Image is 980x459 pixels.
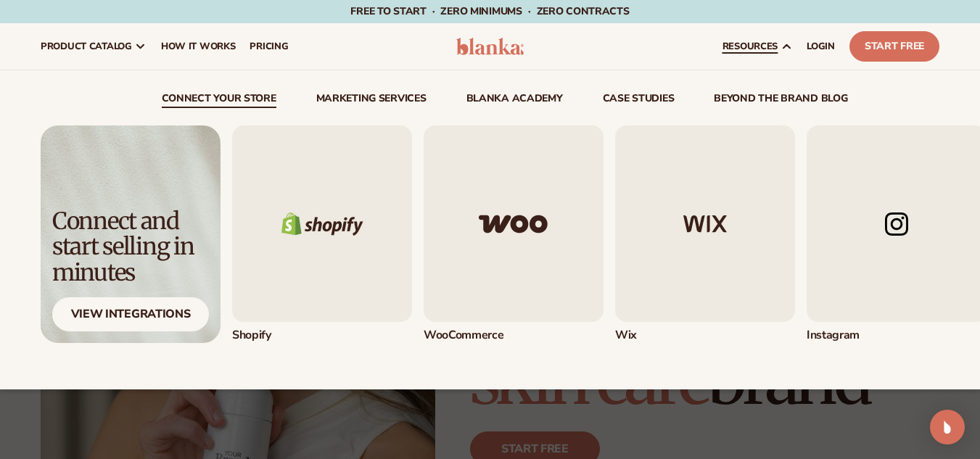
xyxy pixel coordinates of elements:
img: Shopify logo. [232,125,412,322]
a: Light background with shadow. Connect and start selling in minutes View Integrations [41,125,221,343]
img: Woo commerce logo. [424,125,604,322]
img: logo [456,38,524,55]
a: Blanka Academy [466,94,563,108]
a: LOGIN [799,23,842,70]
div: Wix [615,328,795,343]
div: Open Intercom Messenger [930,410,965,444]
img: Wix logo. [615,125,795,322]
a: product catalog [33,23,154,70]
div: 3 / 5 [615,125,795,343]
a: Wix logo. Wix [615,125,795,343]
div: WooCommerce [424,328,604,343]
a: connect your store [162,94,276,108]
a: Marketing services [316,94,427,108]
span: pricing [250,41,288,52]
span: How It Works [161,41,236,52]
a: resources [715,23,799,70]
span: product catalog [41,41,132,52]
div: View Integrations [52,297,209,331]
a: pricing [242,23,295,70]
a: Woo commerce logo. WooCommerce [424,125,604,343]
div: 2 / 5 [424,125,604,343]
a: How It Works [154,23,243,70]
a: case studies [603,94,675,108]
div: Connect and start selling in minutes [52,209,209,286]
span: Free to start · ZERO minimums · ZERO contracts [350,4,629,18]
a: beyond the brand blog [714,94,847,108]
a: Start Free [849,31,939,62]
img: Light background with shadow. [41,125,221,343]
div: 1 / 5 [232,125,412,343]
span: LOGIN [807,41,835,52]
span: resources [722,41,778,52]
div: Shopify [232,328,412,343]
a: Shopify logo. Shopify [232,125,412,343]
